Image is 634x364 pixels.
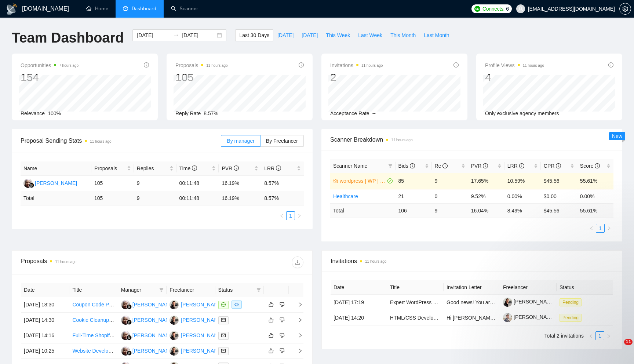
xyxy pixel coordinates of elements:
span: info-circle [276,165,281,171]
span: crown [333,178,338,183]
img: gigradar-bm.png [127,335,132,340]
span: Acceptance Rate [330,110,369,116]
span: left [280,214,284,218]
td: 85 [396,173,432,189]
td: 9 [134,191,176,205]
div: [PERSON_NAME] [181,331,223,339]
time: 11 hours ago [523,63,544,68]
time: 11 hours ago [391,138,412,142]
span: message [221,302,226,307]
td: 105 [91,176,134,191]
img: OS [170,331,179,340]
button: Last Month [420,29,453,41]
th: Freelancer [500,280,557,295]
div: [PERSON_NAME] [132,331,175,339]
span: New [612,133,622,139]
span: 6 [506,5,509,13]
div: [PERSON_NAME] [181,316,223,324]
span: [DATE] [302,31,318,39]
td: [DATE] 14:16 [21,328,69,343]
th: Status [557,280,613,295]
a: Healthcare [333,193,358,199]
td: HTML/CSS Developer for AI Presentation Templates [387,310,444,325]
td: 0.00% [504,189,541,203]
span: Re [435,163,448,169]
th: Invitation Letter [444,280,500,295]
a: NM[PERSON_NAME] [23,180,77,186]
span: -- [372,110,376,116]
span: info-circle [556,163,561,168]
span: filter [158,284,165,295]
span: right [297,214,302,218]
span: Profile Views [485,61,544,70]
span: info-circle [595,163,600,168]
input: Start date [137,31,170,39]
a: setting [619,6,631,12]
td: 9 [432,203,468,218]
span: like [269,348,274,354]
a: wordpress | WP | "Wocommerce" [340,177,386,185]
td: 17.65% [468,173,504,189]
li: Next Page [295,211,304,220]
div: [PERSON_NAME] [132,301,175,309]
span: info-circle [299,62,304,68]
span: like [269,302,274,307]
a: OS[PERSON_NAME] [170,317,223,323]
span: Connects: [482,5,504,13]
button: setting [619,3,631,15]
span: Relevance [21,110,45,116]
span: Scanner Name [333,163,367,169]
button: [DATE] [273,29,298,41]
img: logo [6,3,18,15]
span: swap-right [173,32,179,38]
time: 11 hours ago [361,63,383,68]
td: 55.61 % [577,203,613,218]
span: Invitations [331,256,613,266]
span: Last 30 Days [239,31,269,39]
img: NM [121,346,130,356]
td: 16.19% [219,176,261,191]
span: mail [221,318,226,322]
div: [PERSON_NAME] [181,347,223,355]
span: left [589,226,594,230]
th: Freelancer [167,283,215,297]
li: 1 [286,211,295,220]
span: This Month [390,31,416,39]
a: homeHome [86,6,108,12]
button: dislike [278,331,287,340]
span: LRR [264,165,281,171]
a: HTML/CSS Developer for AI Presentation Templates [390,315,509,321]
td: 16.19 % [219,191,261,205]
span: 8.57% [204,110,218,116]
td: 8.49 % [504,203,541,218]
th: Date [21,283,69,297]
span: 11 [624,339,633,345]
div: 2 [330,70,383,84]
td: $45.56 [541,173,577,189]
th: Manager [118,283,167,297]
td: Expert WordPress Developer Needed for High-Performance SaaS Site [387,295,444,310]
td: 9 [134,176,176,191]
span: PVR [222,165,239,171]
span: Invitations [330,61,383,70]
span: This Week [326,31,350,39]
span: info-circle [144,62,149,68]
td: 00:11:48 [176,191,219,205]
img: upwork-logo.png [474,6,480,12]
td: Cookie Cleanup & Privacy-First Conversion Tracking (WordPress/React) / GDPR [69,313,118,328]
span: Only exclusive agency members [485,110,559,116]
td: Coupon Code Placement on Third-Party Websites [69,297,118,313]
span: By Freelancer [266,138,298,144]
td: [DATE] 17:19 [331,295,387,310]
span: to [173,32,179,38]
td: 8.57 % [261,191,304,205]
span: check-circle [387,178,393,183]
button: This Week [322,29,354,41]
span: Bids [398,163,415,169]
span: 100% [48,110,61,116]
button: like [267,346,276,355]
span: info-circle [234,165,239,171]
time: 11 hours ago [90,139,111,143]
span: PVR [471,163,488,169]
